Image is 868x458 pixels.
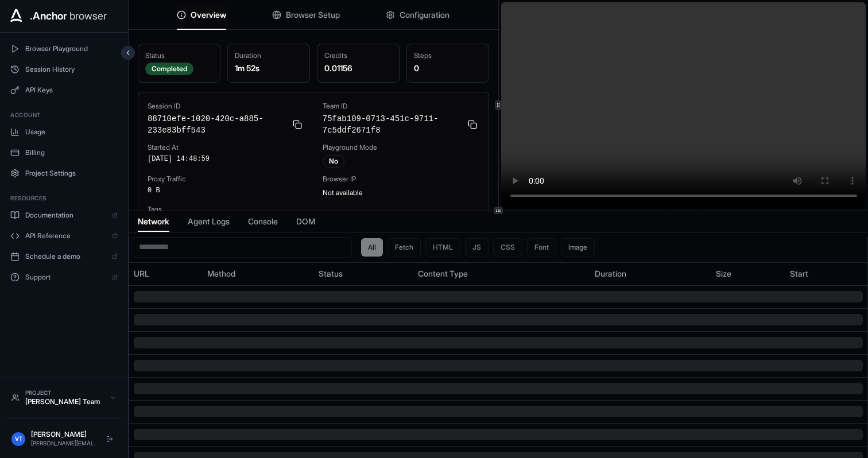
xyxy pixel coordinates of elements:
[5,227,123,245] a: API Reference
[25,211,106,220] span: Documentation
[319,268,409,280] div: Status
[25,397,104,406] div: [PERSON_NAME] Team
[5,81,123,99] button: API Keys
[25,231,106,240] span: API Reference
[31,430,97,439] div: [PERSON_NAME]
[414,51,482,60] div: Steps
[5,123,123,141] button: Usage
[25,389,104,397] div: Project
[418,268,585,280] div: Content Type
[5,247,123,266] a: Schedule a demo
[145,63,193,75] div: Completed
[25,252,106,261] span: Schedule a demo
[103,432,117,446] button: Logout
[25,169,118,178] span: Project Settings
[148,205,479,214] div: Tags
[30,8,67,24] span: .Anchor
[10,111,118,119] h3: Account
[207,268,309,280] div: Method
[323,188,363,197] span: Not available
[235,63,303,74] div: 1m 52s
[324,51,392,60] div: Credits
[31,439,97,448] div: [PERSON_NAME][EMAIL_ADDRESS][DOMAIN_NAME]
[134,268,198,280] div: URL
[25,86,118,95] span: API Keys
[15,434,22,443] span: VT
[69,8,107,24] span: browser
[191,9,226,21] span: Overview
[145,51,213,60] div: Status
[25,148,118,157] span: Billing
[6,384,122,411] button: Project[PERSON_NAME] Team
[148,143,304,152] div: Started At
[148,174,304,184] div: Proxy Traffic
[5,60,123,79] button: Session History
[400,9,449,21] span: Configuration
[25,273,106,282] span: Support
[138,216,169,227] span: Network
[324,63,392,74] div: 0.01156
[5,40,123,58] button: Browser Playground
[323,102,479,111] div: Team ID
[10,194,118,203] h3: Resources
[296,216,315,227] span: DOM
[188,216,230,227] span: Agent Logs
[323,113,461,136] span: 75fab109-0713-451c-9711-7c5ddf2671f8
[323,174,479,184] div: Browser IP
[25,127,118,137] span: Usage
[148,186,304,195] div: 0 B
[148,154,304,164] div: [DATE] 14:48:59
[323,143,479,152] div: Playground Mode
[790,268,863,280] div: Start
[25,65,118,74] span: Session History
[286,9,340,21] span: Browser Setup
[595,268,707,280] div: Duration
[716,268,780,280] div: Size
[5,268,123,286] a: Support
[148,102,304,111] div: Session ID
[235,51,303,60] div: Duration
[323,155,344,168] div: No
[5,143,123,162] button: Billing
[248,216,278,227] span: Console
[5,206,123,224] a: Documentation
[25,44,118,53] span: Browser Playground
[7,7,25,25] img: Anchor Icon
[121,46,135,60] button: Collapse sidebar
[414,63,482,74] div: 0
[5,164,123,183] button: Project Settings
[148,113,286,136] span: 88710efe-1020-420c-a885-233e83bff543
